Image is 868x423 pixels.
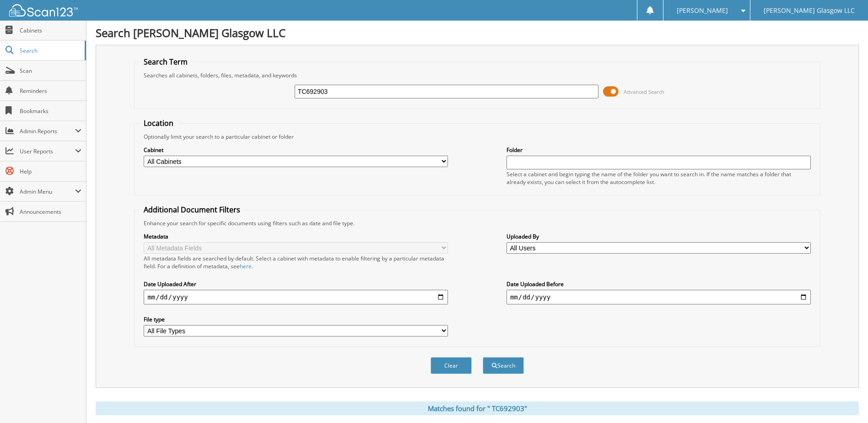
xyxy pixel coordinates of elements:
[507,233,811,240] label: Uploaded By
[507,290,811,304] input: end
[20,188,75,195] span: Admin Menu
[431,357,472,374] button: Clear
[677,8,728,13] span: [PERSON_NAME]
[144,255,448,270] div: All metadata fields are searched by default. Select a cabinet with metadata to enable filtering b...
[139,71,815,79] div: Searches all cabinets, folders, files, metadata, and keywords
[139,219,815,227] div: Enhance your search for specific documents using filters such as date and file type.
[144,146,448,154] label: Cabinet
[144,280,448,288] label: Date Uploaded After
[764,8,855,13] span: [PERSON_NAME] Glasgow LLC
[96,25,859,40] h1: Search [PERSON_NAME] Glasgow LLC
[20,67,81,75] span: Scan
[20,27,81,34] span: Cabinets
[139,57,192,67] legend: Search Term
[20,107,81,115] span: Bookmarks
[20,208,81,216] span: Announcements
[144,233,448,240] label: Metadata
[139,118,178,128] legend: Location
[20,87,81,95] span: Reminders
[240,262,252,270] a: here
[507,146,811,154] label: Folder
[20,147,75,155] span: User Reports
[9,4,78,16] img: scan123-logo-white.svg
[144,315,448,323] label: File type
[507,170,811,186] div: Select a cabinet and begin typing the name of the folder you want to search in. If the name match...
[96,401,859,415] div: Matches found for " TC692903"
[144,290,448,304] input: start
[507,280,811,288] label: Date Uploaded Before
[624,88,664,95] span: Advanced Search
[139,205,245,215] legend: Additional Document Filters
[139,133,815,141] div: Optionally limit your search to a particular cabinet or folder
[20,168,81,175] span: Help
[483,357,524,374] button: Search
[20,47,80,54] span: Search
[20,127,75,135] span: Admin Reports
